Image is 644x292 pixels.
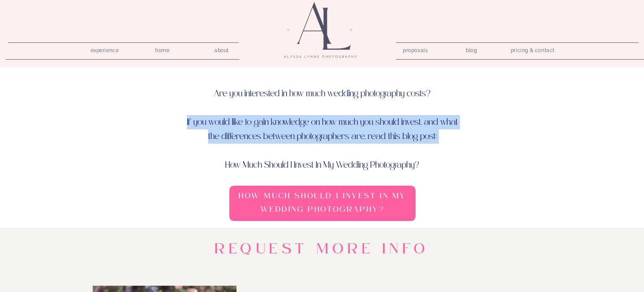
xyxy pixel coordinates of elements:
a: about [210,45,234,53]
a: How Much Should I Invest In My Wedding Photography? [232,189,413,218]
p: Are you interested in how much wedding photography costs? If you would like to gain knowledge on ... [186,87,459,154]
a: experience [85,45,125,53]
h1: Request more Info [185,240,459,262]
a: home [151,45,174,53]
a: pricing & contact [507,45,558,57]
a: blog [460,45,483,53]
a: proposals [403,45,427,53]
